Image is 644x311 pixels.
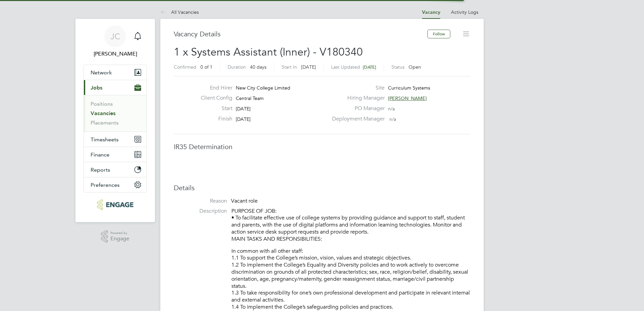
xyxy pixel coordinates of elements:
a: Go to home page [84,199,147,210]
a: Placements [91,119,119,126]
span: [DATE] [363,64,376,70]
label: Confirmed [174,64,196,70]
label: Deployment Manager [328,115,385,123]
img: educationmattersgroup-logo-retina.png [97,199,133,210]
label: Hiring Manager [328,95,385,102]
h3: Vacancy Details [174,30,427,38]
span: Jobs [91,84,102,91]
a: JC[PERSON_NAME] [84,26,147,58]
span: [DATE] [236,116,251,122]
span: Central Team [236,95,264,101]
button: Network [84,65,147,80]
span: Powered by [110,230,129,236]
button: Timesheets [84,132,147,147]
label: End Hirer [195,84,232,92]
span: James Carey [84,50,147,58]
button: Jobs [84,80,147,95]
label: Description [174,208,227,215]
label: Finish [195,115,232,123]
p: PURPOSE OF JOB: • To facilitate effective use of college systems by providing guidance and suppor... [231,208,470,243]
label: Start In [282,64,297,70]
button: Reports [84,162,147,177]
a: Activity Logs [451,9,478,15]
label: Site [328,84,385,92]
button: Finance [84,147,147,162]
span: Finance [91,151,109,158]
nav: Main navigation [75,19,155,222]
a: Vacancies [91,110,116,116]
h3: Details [174,183,470,192]
a: Positions [91,101,113,107]
span: [DATE] [236,106,251,112]
span: Engage [110,236,129,242]
span: Timesheets [91,136,119,143]
span: Open [409,64,421,70]
span: [DATE] [301,64,316,70]
label: Last Updated [331,64,360,70]
label: Status [391,64,405,70]
span: Preferences [91,182,120,188]
label: Duration [228,64,246,70]
button: Follow [427,30,450,38]
span: JC [110,32,120,41]
h3: IR35 Determination [174,142,470,151]
label: Reason [174,198,227,205]
a: Powered byEngage [101,230,130,243]
label: Start [195,105,232,112]
span: Network [91,69,112,76]
span: 1 x Systems Assistant (Inner) - V180340 [174,45,363,59]
div: Jobs [84,95,147,132]
span: Reports [91,167,110,173]
span: 0 of 1 [200,64,213,70]
span: New City College Limited [236,85,290,91]
a: All Vacancies [160,9,199,15]
label: PO Manager [328,105,385,112]
a: Vacancy [422,9,440,15]
span: n/a [388,106,395,112]
span: n/a [389,116,396,122]
span: [PERSON_NAME] [388,95,427,101]
label: Client Config [195,95,232,102]
button: Preferences [84,177,147,192]
span: Curriculum Systems [388,85,430,91]
span: 40 days [250,64,266,70]
span: Vacant role [231,198,258,204]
